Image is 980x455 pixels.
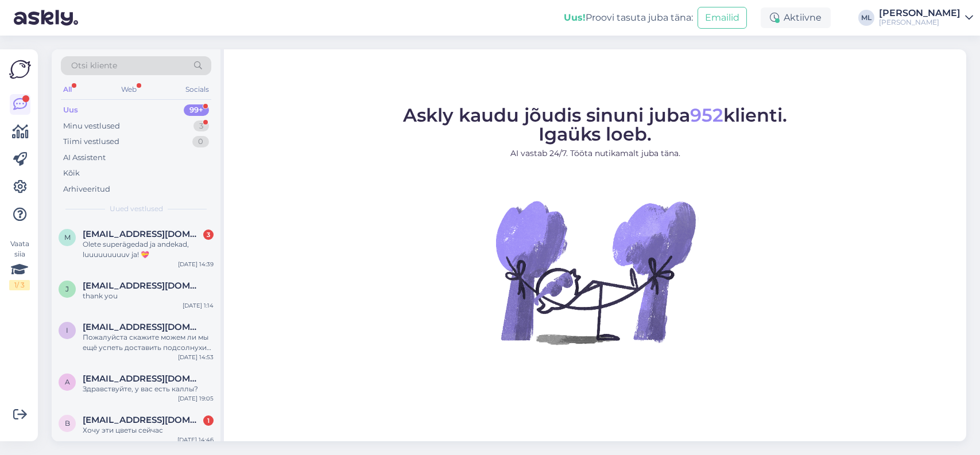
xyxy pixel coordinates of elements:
a: [PERSON_NAME][PERSON_NAME] [879,9,973,27]
div: Olete superägedad ja andekad, luuuuuuuuuv ja! 💝 [83,239,214,260]
span: i [66,326,68,335]
div: Arhiveeritud [63,184,110,195]
span: aljona.naumova@outlook.com [83,374,202,384]
div: 3 [193,120,209,132]
div: Socials [183,82,211,97]
div: Minu vestlused [63,120,120,132]
button: Emailid [698,7,747,29]
div: Хочу эти цветы сейчас [83,425,214,435]
img: Askly Logo [9,59,31,80]
span: 952 [690,104,723,126]
div: ML [858,10,874,26]
div: Aktiivne [761,7,831,28]
div: Vaata siia [9,239,30,290]
div: [DATE] 1:14 [183,301,214,310]
div: 1 [203,415,214,426]
div: [PERSON_NAME] [879,9,960,18]
b: Uus! [564,12,586,23]
div: 99+ [184,104,209,116]
span: a [65,378,70,386]
div: Kõik [63,168,80,179]
div: Proovi tasuta juba täna: [564,11,693,25]
div: Uus [63,104,78,116]
div: AI Assistent [63,152,106,164]
span: Uued vestlused [110,204,163,214]
div: 0 [192,136,209,147]
span: j [65,285,69,293]
div: Здравствуйте, у вас есть каллы? [83,384,214,394]
div: thank you [83,291,214,301]
span: berlinbmw666@gmail.com [83,415,202,425]
span: Otsi kliente [71,60,117,72]
span: jplanners@gmail.com [83,281,202,291]
div: [DATE] 14:39 [178,260,214,269]
div: Пожалуйста скажите можем ли мы ещё успеть доставить подсолнухи сегодня в район около телевизионно... [83,332,214,353]
div: All [61,82,74,97]
p: AI vastab 24/7. Tööta nutikamalt juba täna. [403,147,787,160]
div: [DATE] 19:05 [178,394,214,403]
span: m [64,233,71,242]
div: [DATE] 14:53 [178,353,214,361]
span: mirjammannik@gmail.com [83,229,202,239]
img: No Chat active [492,169,699,375]
div: Web [119,82,139,97]
span: ingrida.dem@gmail.com [83,322,202,332]
span: Askly kaudu jõudis sinuni juba klienti. Igaüks loeb. [403,104,787,145]
div: [DATE] 14:46 [177,435,214,444]
div: 1 / 3 [9,280,30,290]
div: [PERSON_NAME] [879,18,960,27]
div: 3 [203,230,214,240]
div: Tiimi vestlused [63,136,119,147]
span: b [65,419,70,427]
